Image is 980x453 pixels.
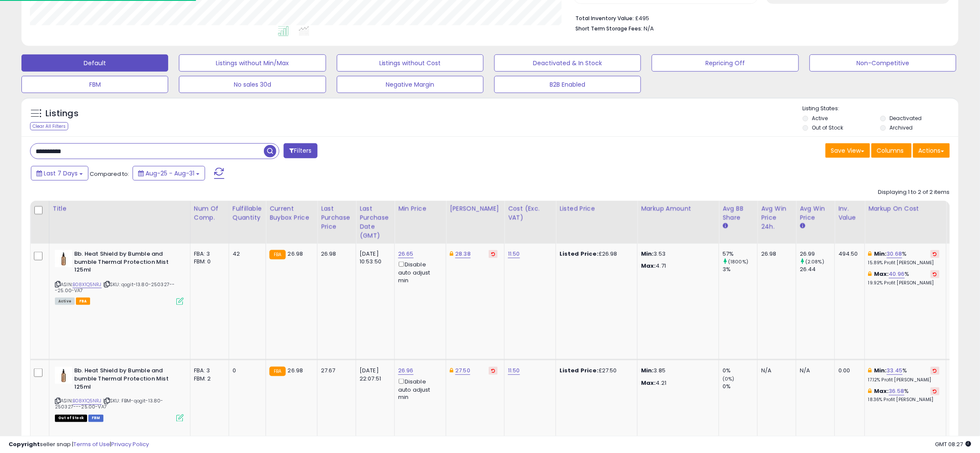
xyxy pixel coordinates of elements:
div: Cost (Exc. VAT) [508,204,552,222]
strong: Max: [641,262,656,270]
span: | SKU: FBM-qogit-13.80-250327---25.00-VA7 [55,398,163,411]
div: 0% [723,383,757,390]
p: 4.71 [641,262,712,270]
button: No sales 30d [179,76,326,93]
small: FBA [269,250,285,260]
th: The percentage added to the cost of goods (COGS) that forms the calculator for Min & Max prices. [865,201,947,244]
div: % [868,367,940,383]
a: 36.58 [889,387,904,396]
p: 17.12% Profit [PERSON_NAME] [868,377,940,383]
b: Max: [874,270,889,278]
label: Deactivated [890,115,922,122]
div: FBA: 3 [194,367,222,374]
button: Columns [871,143,912,158]
div: FBM: 2 [194,375,222,383]
div: Avg BB Share [723,204,754,222]
span: Aug-25 - Aug-31 [145,169,194,178]
label: Active [812,115,828,122]
a: 11.50 [508,250,520,258]
img: 31fcEga9P5L._SL40_.jpg [55,367,72,384]
strong: Min: [641,250,654,258]
div: 26.44 [800,266,835,273]
button: Listings without Cost [337,54,484,72]
strong: Max: [641,379,656,387]
button: Negative Margin [337,76,484,93]
button: Default [21,54,168,72]
div: ASIN: [55,367,184,421]
span: 26.98 [288,366,303,374]
p: 19.92% Profit [PERSON_NAME] [868,280,940,286]
p: Listing States: [803,105,959,113]
span: N/A [644,24,654,33]
div: Last Purchase Price [321,204,352,231]
strong: Copyright [9,440,40,448]
div: Clear All Filters [30,122,68,130]
div: Avg Win Price 24h. [761,204,792,231]
b: Listed Price: [560,250,599,258]
div: seller snap | | [9,441,149,449]
div: N/A [761,367,789,374]
small: Avg BB Share. [723,222,728,230]
div: £27.50 [560,367,631,374]
b: Total Inventory Value: [575,15,634,22]
p: 3.85 [641,367,712,374]
div: 0% [723,367,757,374]
h5: Listings [45,108,79,120]
label: Archived [890,124,913,131]
label: Out of Stock [812,124,844,131]
b: Bb. Heat Shield by Bumble and bumble Thermal Protection Mist 125ml [74,250,178,276]
div: Avg Win Price [800,204,831,222]
p: 18.36% Profit [PERSON_NAME] [868,397,940,403]
div: Markup Amount [641,204,715,213]
a: 33.45 [887,366,903,375]
b: Max: [874,387,889,395]
button: FBM [21,76,168,93]
a: 40.96 [889,270,905,278]
b: Listed Price: [560,366,599,374]
span: Columns [877,146,904,155]
div: FBA: 3 [194,250,222,258]
li: £495 [575,12,944,23]
button: Filters [284,143,317,158]
button: Last 7 Days [31,166,88,181]
div: [PERSON_NAME] [450,204,501,213]
img: 31fcEga9P5L._SL40_.jpg [55,250,72,267]
span: Last 7 Days [44,169,78,178]
div: 57% [723,250,757,258]
div: [DATE] 10:53:50 [360,250,388,266]
div: Markup on Cost [868,204,943,213]
b: Short Term Storage Fees: [575,25,642,32]
a: 26.96 [398,366,414,375]
button: B2B Enabled [494,76,641,93]
div: Num of Comp. [194,204,225,222]
span: All listings that are currently out of stock and unavailable for purchase on Amazon [55,415,87,422]
p: 4.21 [641,379,712,387]
div: FBM: 0 [194,258,222,266]
div: Min Price [398,204,442,213]
span: FBM [88,415,104,422]
div: £26.98 [560,250,631,258]
div: N/A [800,367,828,374]
button: Save View [826,143,870,158]
div: Title [53,204,187,213]
div: Disable auto adjust min [398,377,439,402]
div: 494.50 [838,250,858,258]
a: B08X1Q5NRJ [73,281,102,288]
div: 27.67 [321,367,349,374]
p: 3.53 [641,250,712,258]
small: (0%) [723,375,735,382]
a: 26.65 [398,250,414,258]
div: % [868,250,940,266]
a: 30.68 [887,250,902,258]
button: Non-Competitive [810,54,956,72]
div: 42 [233,250,259,258]
div: Current Buybox Price [269,204,314,222]
div: % [868,270,940,286]
div: 26.99 [800,250,835,258]
span: | SKU: qogit-13.80-250327---25.00-VA7 [55,281,175,294]
span: All listings currently available for purchase on Amazon [55,298,75,305]
div: 26.98 [761,250,789,258]
button: Actions [913,143,950,158]
a: 28.38 [455,250,471,258]
span: Compared to: [90,170,129,178]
